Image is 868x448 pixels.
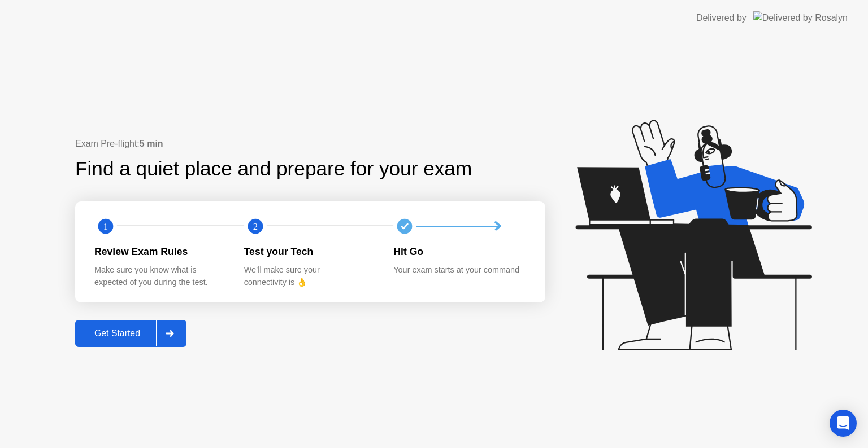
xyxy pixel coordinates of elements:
[75,320,186,347] button: Get Started
[393,244,525,259] div: Hit Go
[244,244,376,259] div: Test your Tech
[79,328,156,339] div: Get Started
[94,244,226,259] div: Review Exam Rules
[393,264,525,276] div: Your exam starts at your command
[103,221,108,232] text: 1
[75,137,545,151] div: Exam Pre-flight:
[830,410,857,437] div: Open Intercom Messenger
[140,139,163,148] b: 5 min
[253,221,258,232] text: 2
[244,264,376,288] div: We’ll make sure your connectivity is 👌
[75,154,474,184] div: Find a quiet place and prepare for your exam
[753,11,848,24] img: Delivered by Rosalyn
[94,264,226,288] div: Make sure you know what is expected of you during the test.
[696,11,747,25] div: Delivered by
